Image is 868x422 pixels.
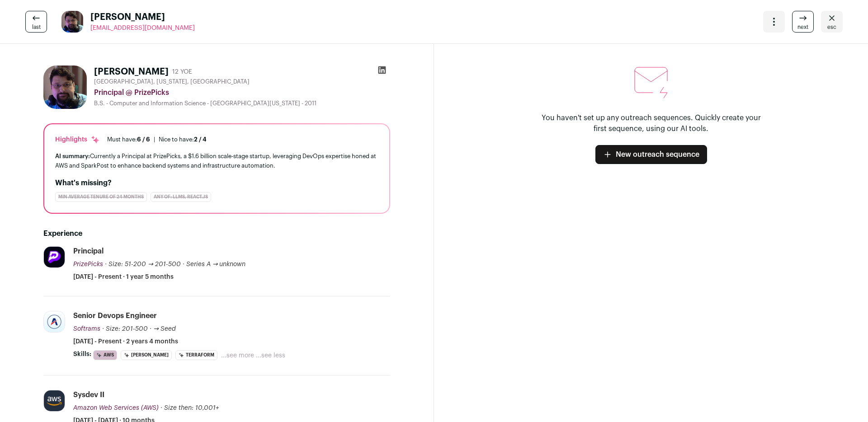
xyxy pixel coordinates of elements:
[73,272,174,281] span: [DATE] - Present · 1 year 5 months
[172,67,192,76] div: 12 YOE
[763,11,785,33] button: Open dropdown
[221,351,254,360] button: ...see more
[137,136,150,142] span: 6 / 6
[160,405,219,411] span: · Size then: 10,001+
[73,337,178,346] span: [DATE] - Present · 2 years 4 months
[93,350,117,360] li: AWS
[90,25,195,31] span: [EMAIL_ADDRESS][DOMAIN_NAME]
[44,311,65,332] img: 3a9bf0ac07ae01125a8e3feb36a7bd69f285aae29a7a5a2adb2153da37019639.jpg
[107,136,150,143] div: Must have:
[44,390,65,411] img: a11044fc5a73db7429cab08e8b8ffdb841ee144be2dff187cdde6ecf1061de85.jpg
[90,11,195,23] span: [PERSON_NAME]
[256,351,285,360] button: ...see less
[595,145,707,164] a: New outreach sequence
[150,324,151,333] span: ·
[73,350,91,359] span: Skills:
[73,246,104,256] div: Principal
[107,136,207,143] ul: |
[153,326,176,332] span: → Seed
[55,153,90,159] span: AI summary:
[55,135,100,144] div: Highlights
[43,228,390,239] h2: Experience
[183,260,184,269] span: ·
[94,78,250,85] span: [GEOGRAPHIC_DATA], [US_STATE], [GEOGRAPHIC_DATA]
[90,23,195,33] a: [EMAIL_ADDRESS][DOMAIN_NAME]
[151,192,211,202] div: Any of: LLMs, React.js
[94,100,390,107] div: B.S. - Computer and Information Science - [GEOGRAPHIC_DATA][US_STATE] - 2011
[25,11,47,33] a: last
[121,350,172,360] li: [PERSON_NAME]
[159,136,207,143] div: Nice to have:
[44,247,65,267] img: 8f33a2b1c4e5a69f89b73dcf7fd20e44321a4be18b7d76caf0e8d27e6b03bd4c.jpg
[105,261,181,267] span: · Size: 51-200 → 201-500
[94,87,390,98] div: Principal @ PrizePicks
[538,113,764,134] p: You haven't set up any outreach sequences. Quickly create your first sequence, using our AI tools.
[61,11,83,33] img: b4a6ab89050454c39ba29a1d5244e4980d584b71e3e793a63754303b3b0a0495.jpg
[102,326,148,332] span: · Size: 201-500
[55,192,147,202] div: min average tenure of 24 months
[821,11,843,33] a: Close
[792,11,814,33] a: next
[43,66,87,109] img: b4a6ab89050454c39ba29a1d5244e4980d584b71e3e793a63754303b3b0a0495.jpg
[827,23,836,31] span: esc
[55,178,378,188] h2: What's missing?
[73,326,100,332] span: Softrams
[73,311,157,321] div: Senior Devops Engineer
[55,151,378,170] div: Currently a Principal at PrizePicks, a $1.6 billion scale-stage startup, leveraging DevOps expert...
[194,136,207,142] span: 2 / 4
[73,261,103,267] span: PrizePicks
[175,350,217,360] li: Terraform
[94,66,169,78] h1: [PERSON_NAME]
[797,23,808,31] span: next
[186,261,246,267] span: Series A → unknown
[73,390,104,400] div: Sysdev II
[32,23,41,31] span: last
[73,405,159,411] span: Amazon Web Services (AWS)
